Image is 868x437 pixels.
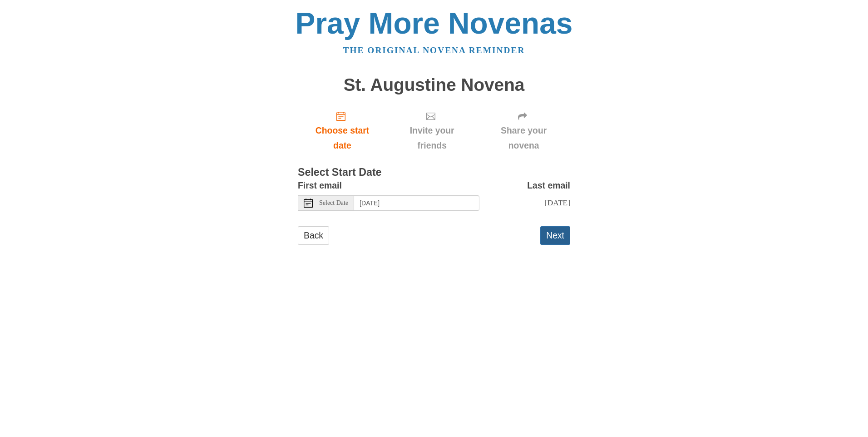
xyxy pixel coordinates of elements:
[545,198,570,207] span: [DATE]
[540,226,570,245] button: Next
[343,45,525,55] a: The original novena reminder
[319,200,348,206] span: Select Date
[298,226,329,245] a: Back
[527,178,570,193] label: Last email
[307,123,378,153] span: Choose start date
[354,195,479,211] input: Use the arrow keys to pick a date
[298,75,570,95] h1: St. Augustine Novena
[387,104,477,158] div: Click "Next" to confirm your start date first.
[486,123,561,153] span: Share your novena
[396,123,468,153] span: Invite your friends
[296,6,573,40] a: Pray More Novenas
[298,104,387,158] a: Choose start date
[298,178,342,193] label: First email
[477,104,570,158] div: Click "Next" to confirm your start date first.
[298,167,570,179] h3: Select Start Date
